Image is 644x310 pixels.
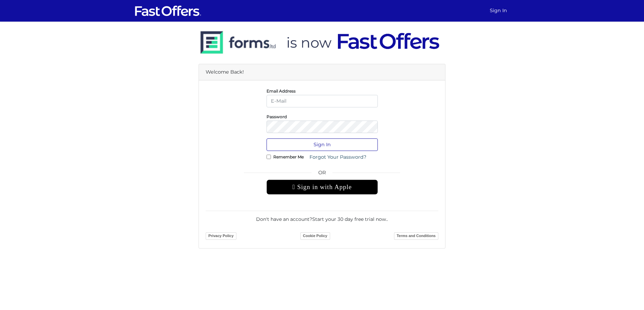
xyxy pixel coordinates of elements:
[267,116,287,118] label: Password
[206,232,236,240] a: Privacy Policy
[312,216,387,222] a: Start your 30 day free trial now.
[267,138,378,151] button: Sign In
[267,90,296,92] label: Email Address
[394,232,438,240] a: Terms and Conditions
[267,180,378,195] div: Sign in with Apple
[300,232,330,240] a: Cookie Policy
[199,64,445,80] div: Welcome Back!
[273,156,304,158] label: Remember Me
[267,169,378,180] span: OR
[305,151,371,163] a: Forgot Your Password?
[206,211,438,223] div: Don't have an account? .
[267,95,378,107] input: E-Mail
[487,4,510,17] a: Sign In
